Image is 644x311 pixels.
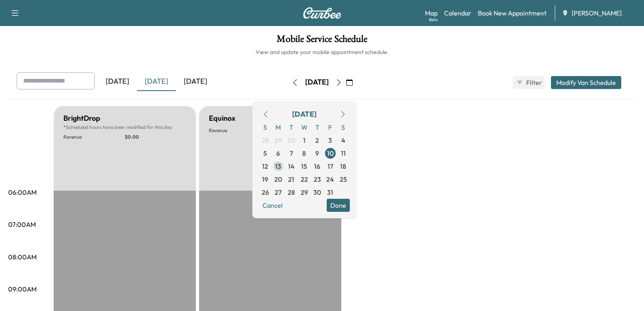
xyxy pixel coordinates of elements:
[276,148,280,158] span: 6
[326,174,334,184] span: 24
[63,113,100,124] h5: BrightDrop
[209,113,235,124] h5: Equinox
[275,161,281,171] span: 13
[301,187,308,197] span: 29
[272,121,285,134] span: M
[478,8,546,18] a: Book New Appointment
[259,199,286,212] button: Cancel
[262,135,269,145] span: 28
[341,148,346,158] span: 11
[274,174,282,184] span: 20
[275,135,282,145] span: 29
[8,187,37,197] p: 06:00AM
[327,148,334,158] span: 10
[8,252,37,262] p: 08:00AM
[288,187,295,197] span: 28
[324,121,337,134] span: F
[301,174,308,184] span: 22
[303,7,342,19] img: Curbee Logo
[63,124,186,130] p: Scheduled hours have been modified for this day
[8,34,636,48] h1: Mobile Service Schedule
[137,72,176,91] div: [DATE]
[314,174,321,184] span: 23
[429,17,438,23] div: Beta
[315,148,319,158] span: 9
[572,8,622,18] span: [PERSON_NAME]
[262,187,269,197] span: 26
[302,148,306,158] span: 8
[8,48,636,56] h6: View and update your mobile appointment schedule.
[315,135,319,145] span: 2
[263,148,267,158] span: 5
[298,121,311,134] span: W
[125,134,186,140] p: $ 0.00
[259,121,272,134] span: S
[275,187,282,197] span: 27
[314,161,320,171] span: 16
[425,8,438,18] a: MapBeta
[526,78,541,87] span: Filter
[444,8,471,18] a: Calendar
[340,174,347,184] span: 25
[288,161,295,171] span: 14
[551,76,621,89] button: Modify Van Schedule
[327,199,350,212] button: Done
[313,187,321,197] span: 30
[305,77,329,87] div: [DATE]
[290,148,293,158] span: 7
[340,161,346,171] span: 18
[285,121,298,134] span: T
[341,135,345,145] span: 4
[303,135,306,145] span: 1
[288,174,294,184] span: 21
[292,109,317,120] div: [DATE]
[98,72,137,91] div: [DATE]
[328,135,332,145] span: 3
[176,72,215,91] div: [DATE]
[513,76,544,89] button: Filter
[8,220,36,229] p: 07:00AM
[63,134,125,140] p: Revenue
[262,174,268,184] span: 19
[287,135,295,145] span: 30
[301,161,307,171] span: 15
[337,121,350,134] span: S
[327,161,333,171] span: 17
[262,161,268,171] span: 12
[311,121,324,134] span: T
[8,284,37,294] p: 09:00AM
[327,187,333,197] span: 31
[209,127,270,134] p: Revenue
